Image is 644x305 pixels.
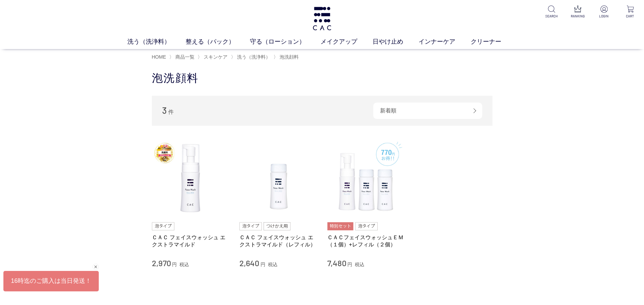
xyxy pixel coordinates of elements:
[569,14,586,19] p: RANKING
[239,222,262,230] img: 泡タイプ
[373,103,482,119] div: 新着順
[268,262,278,267] span: 税込
[152,139,230,217] img: ＣＡＣ フェイスウォッシュ エクストラマイルド
[622,5,639,19] a: CART
[278,54,299,60] a: 泡洗顔料
[127,37,186,46] a: 洗う（洗浄料）
[569,5,586,19] a: RANKING
[204,54,227,60] span: スキンケア
[237,54,270,60] span: 洗う（洗浄料）
[355,222,378,230] img: 泡タイプ
[327,222,354,230] img: 特別セット
[152,234,230,248] a: ＣＡＣ フェイスウォッシュ エクストラマイルド
[622,14,639,19] p: CART
[327,234,405,248] a: ＣＡＣフェイスウォッシュＥＭ（１個）+レフィル（２個）
[198,54,229,60] li: 〉
[250,37,320,46] a: 守る（ローション）
[239,234,317,248] a: ＣＡＣ フェイスウォッシュ エクストラマイルド（レフィル）
[543,5,560,19] a: SEARCH
[179,262,189,267] span: 税込
[373,37,419,46] a: 日やけ止め
[471,37,517,46] a: クリーナー
[239,258,259,268] span: 2,640
[327,139,405,217] img: ＣＡＣフェイスウォッシュＥＭ（１個）+レフィル（２個）
[236,54,270,60] a: 洗う（洗浄料）
[186,37,250,46] a: 整える（パック）
[152,222,174,230] img: 泡タイプ
[264,222,290,230] img: つけかえ用
[312,7,332,30] img: logo
[419,37,471,46] a: インナーケア
[162,105,167,116] span: 3
[174,54,194,60] a: 商品一覧
[152,258,171,268] span: 2,970
[543,14,560,19] p: SEARCH
[327,258,346,268] span: 7,480
[596,14,612,19] p: LOGIN
[168,109,174,115] span: 件
[261,262,265,267] span: 円
[231,54,272,60] li: 〉
[355,262,364,267] span: 税込
[596,5,612,19] a: LOGIN
[273,54,300,60] li: 〉
[280,54,299,60] span: 泡洗顔料
[169,54,196,60] li: 〉
[152,54,166,60] a: HOME
[172,262,177,267] span: 円
[320,37,373,46] a: メイクアップ
[347,262,352,267] span: 円
[202,54,227,60] a: スキンケア
[175,54,194,60] span: 商品一覧
[152,71,492,86] h1: 泡洗顔料
[239,139,317,217] img: ＣＡＣ フェイスウォッシュ エクストラマイルド（レフィル）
